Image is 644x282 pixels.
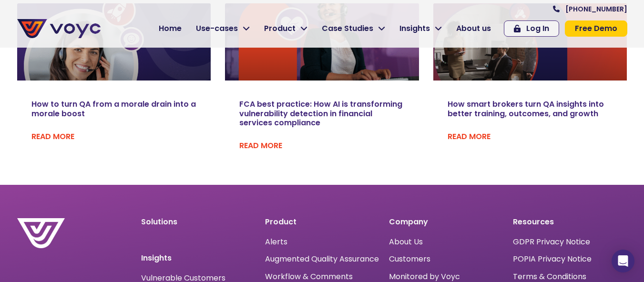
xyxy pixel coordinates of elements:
span: Product [264,23,296,34]
div: Open Intercom Messenger [612,250,634,272]
a: Log In [504,20,559,37]
a: Vulnerable Customers [141,274,225,282]
p: Resources [513,218,627,226]
a: How to turn QA from a morale drain into a morale boost [31,99,196,119]
span: Home [159,23,182,34]
span: [PHONE_NUMBER] [565,6,627,12]
span: About us [456,23,491,34]
a: Augmented Quality Assurance [265,254,379,263]
a: FCA best practice: How AI is transforming vulnerability detection in financial services compliance [239,99,402,128]
a: Insights [392,19,449,38]
a: [PHONE_NUMBER] [553,6,627,12]
span: Use-cases [196,23,238,34]
a: Read more about How smart brokers turn QA insights into better training, outcomes, and growth [448,131,491,142]
a: Use-cases [189,19,257,38]
span: Insights [399,23,430,34]
a: Case Studies [315,19,392,38]
a: Solutions [141,216,177,227]
span: Log In [526,25,549,32]
a: Free Demo [565,20,627,37]
p: Product [265,218,379,226]
img: voyc-full-logo [17,19,101,38]
p: Insights [141,254,256,262]
span: Free Demo [575,25,617,32]
a: Home [152,19,189,38]
a: About us [449,19,498,38]
a: Read more about FCA best practice: How AI is transforming vulnerability detection in financial se... [239,140,282,151]
a: Product [257,19,315,38]
a: Read more about How to turn QA from a morale drain into a morale boost [31,131,74,142]
p: Company [389,218,503,226]
a: How smart brokers turn QA insights into better training, outcomes, and growth [448,99,604,119]
span: Case Studies [322,23,373,34]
